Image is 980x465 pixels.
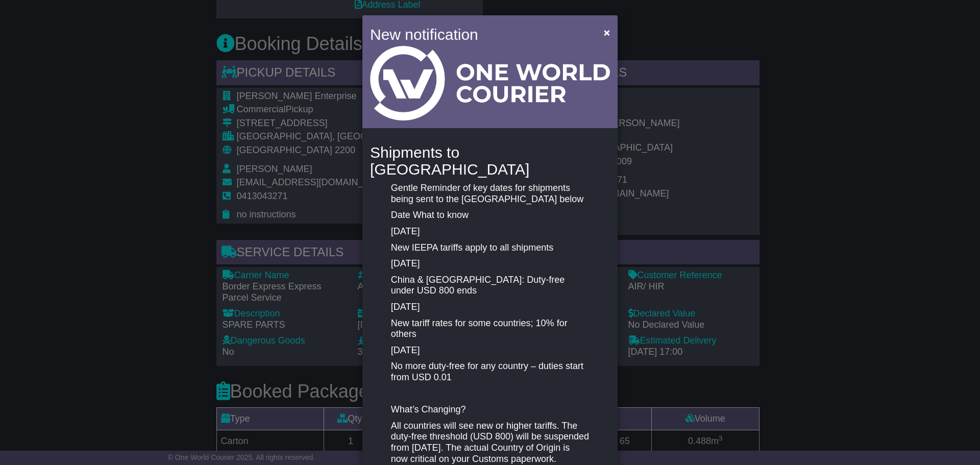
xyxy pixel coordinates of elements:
[391,404,589,415] p: What’s Changing?
[391,345,589,356] p: [DATE]
[391,210,589,221] p: Date What to know
[370,23,589,46] h4: New notification
[391,421,589,464] p: All countries will see new or higher tariffs. The duty-free threshold (USD 800) will be suspended...
[391,302,589,313] p: [DATE]
[391,242,589,254] p: New IEEPA tariffs apply to all shipments
[391,318,589,340] p: New tariff rates for some countries; 10% for others
[391,183,589,205] p: Gentle Reminder of key dates for shipments being sent to the [GEOGRAPHIC_DATA] below
[391,258,589,270] p: [DATE]
[370,144,610,178] h4: Shipments to [GEOGRAPHIC_DATA]
[604,27,610,38] span: ×
[599,22,615,43] button: Close
[391,361,589,383] p: No more duty-free for any country – duties start from USD 0.01
[391,226,589,237] p: [DATE]
[391,275,589,297] p: China & [GEOGRAPHIC_DATA]: Duty-free under USD 800 ends
[370,46,610,120] img: Light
